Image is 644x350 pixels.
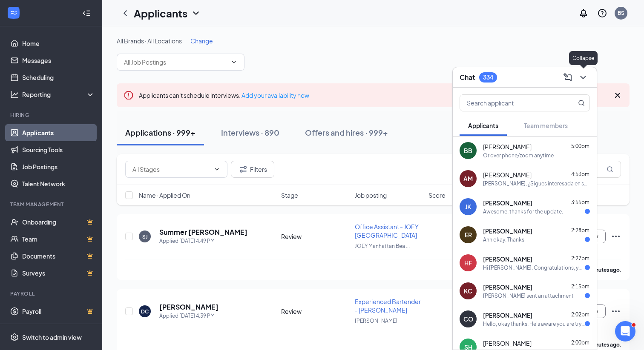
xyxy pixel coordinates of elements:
span: [PERSON_NAME] [483,283,532,291]
div: Offers and hires · 999+ [305,127,388,138]
span: 3:55pm [571,199,589,205]
span: 2:28pm [571,227,589,233]
div: Ahh okay. Thanks [483,236,524,243]
span: Job posting [355,191,387,199]
a: PayrollCrown [22,303,95,320]
div: Applications · 999+ [125,127,195,138]
svg: ChevronDown [578,72,588,83]
div: Switch to admin view [22,333,82,341]
div: Collapse [569,51,598,65]
a: DocumentsCrown [22,248,95,265]
div: Hiring [10,111,93,119]
span: All Brands · All Locations [117,37,182,45]
span: Name · Applied On [139,191,190,199]
a: TeamCrown [22,230,95,248]
svg: Filter [238,164,248,174]
span: Experienced Bartender - [PERSON_NAME] [355,298,421,314]
h5: Summer [PERSON_NAME] [159,228,247,237]
input: All Job Postings [124,57,227,67]
span: [PERSON_NAME] [483,255,532,263]
a: Add your availability now [241,91,309,99]
svg: ChevronLeft [120,8,130,18]
input: All Stages [132,165,210,174]
svg: Ellipses [611,306,621,316]
span: [PERSON_NAME] [483,199,532,207]
div: Team Management [10,201,93,208]
b: 44 minutes ago [583,341,620,348]
a: Job Postings [22,158,95,175]
a: Talent Network [22,175,95,192]
span: Stage [281,191,298,199]
div: JK [465,202,471,211]
div: Payroll [10,290,93,297]
div: ER [465,230,472,239]
svg: QuestionInfo [597,8,607,18]
span: 4:53pm [571,171,589,177]
iframe: Intercom live chat [615,321,635,341]
span: Applicants [468,122,498,129]
a: Messages [22,52,95,69]
h5: [PERSON_NAME] [159,302,218,312]
span: [PERSON_NAME] [483,339,532,347]
span: 5:00pm [571,143,589,149]
span: 2:00pm [571,339,589,346]
span: 2:27pm [571,255,589,262]
div: DC [141,308,149,315]
svg: Ellipses [611,231,621,242]
div: Or over phone/zoom anytime [483,152,554,159]
span: 2:02pm [571,311,589,318]
svg: ChevronDown [213,166,220,173]
a: Applicants [22,124,95,141]
span: [PERSON_NAME] [483,171,532,179]
div: Hello, okay thanks. He's aware you are trying to contact him -- I would maybe try once more [DATE... [483,320,585,327]
span: Office Assistant - JOEY [GEOGRAPHIC_DATA] [355,223,419,239]
a: Home [22,35,95,52]
a: OnboardingCrown [22,213,95,230]
span: [PERSON_NAME] [483,142,532,151]
span: [PERSON_NAME] [483,311,532,319]
div: Applied [DATE] 4:49 PM [159,237,247,245]
svg: ChevronDown [191,8,201,18]
div: KC [464,287,472,295]
a: Scheduling [22,69,95,86]
div: Reporting [22,90,95,99]
div: Review [281,232,350,241]
div: Interviews · 890 [221,127,279,138]
button: ChevronDown [576,71,590,84]
div: 334 [483,74,493,81]
span: [PERSON_NAME] [483,227,532,235]
svg: Error [124,90,134,100]
div: Awesome, thanks for the update. [483,208,563,215]
svg: Collapse [82,9,91,17]
div: AM [463,174,473,183]
svg: ChevronDown [230,59,237,65]
a: SurveysCrown [22,265,95,282]
button: Filter Filters [231,161,274,178]
svg: Cross [612,90,623,100]
div: Review [281,307,350,316]
div: HF [464,259,472,267]
span: Applicants can't schedule interviews. [139,91,309,99]
div: Hi [PERSON_NAME]. Congratulations, your second interview with [PERSON_NAME] for the Server - [PER... [483,264,585,271]
svg: Analysis [10,90,19,99]
div: Applied [DATE] 4:39 PM [159,312,218,320]
div: CO [463,315,473,323]
h3: Chat [460,73,475,82]
div: [PERSON_NAME], ¿Sigues interesada en seguir adelante? Necesitamos una segunda referencia. [483,180,590,187]
svg: MagnifyingGlass [578,100,585,106]
span: Score [428,191,446,199]
input: Search applicant [460,95,561,111]
div: [PERSON_NAME] sent an attachment [483,292,574,299]
span: Team members [524,122,568,129]
b: 34 minutes ago [583,267,620,273]
span: JOEY Manhattan Bea ... [355,243,410,249]
div: BB [464,146,472,155]
svg: ComposeMessage [563,72,573,83]
span: 2:15pm [571,283,589,290]
span: [PERSON_NAME] [355,318,397,324]
svg: MagnifyingGlass [607,166,613,173]
svg: Settings [10,333,19,341]
svg: Notifications [578,8,589,18]
button: ComposeMessage [561,71,575,84]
